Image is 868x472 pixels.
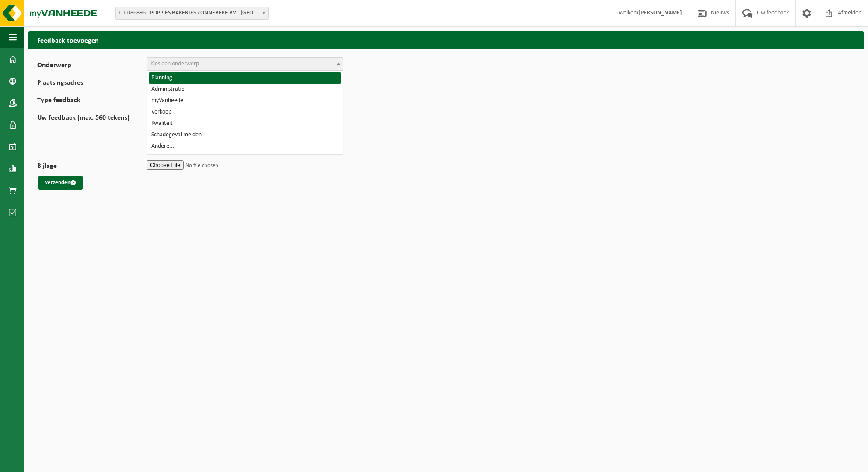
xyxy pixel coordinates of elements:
[150,60,199,67] span: Kies een onderwerp
[149,118,341,129] li: Kwaliteit
[38,176,83,190] button: Verzenden
[37,62,147,71] label: Onderwerp
[37,163,147,171] label: Bijlage
[638,10,682,16] strong: [PERSON_NAME]
[37,114,147,154] label: Uw feedback (max. 560 tekens)
[149,129,341,141] li: Schadegeval melden
[149,141,341,152] li: Andere...
[149,72,341,84] li: Planning
[28,31,864,48] h2: Feedback toevoegen
[149,95,341,106] li: myVanheede
[37,79,147,88] label: Plaatsingsadres
[149,106,341,118] li: Verkoop
[37,97,147,106] label: Type feedback
[116,7,268,19] span: 01-086896 - POPPIES BAKERIES ZONNEBEKE BV - ZONNEBEKE
[149,84,341,95] li: Administratie
[115,7,269,20] span: 01-086896 - POPPIES BAKERIES ZONNEBEKE BV - ZONNEBEKE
